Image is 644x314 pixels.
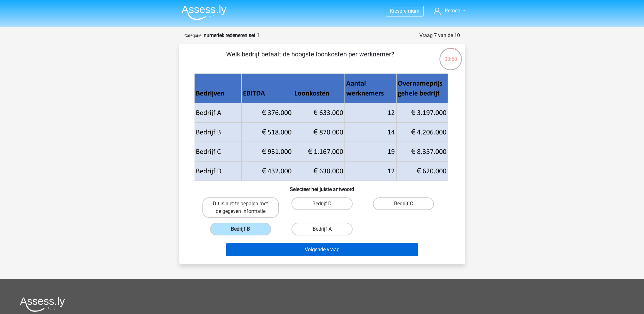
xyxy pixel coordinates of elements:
[399,8,419,14] span: premium
[189,49,431,68] p: Welk bedrijf betaalt de hoogste loonkosten per werknemer?
[373,197,434,210] label: Bedrijf C
[20,297,65,312] img: Assessly logo
[202,197,279,218] label: Dit is niet te bepalen met de gegeven informatie
[184,33,202,38] small: Categorie:
[204,32,259,38] strong: numeriek redeneren set 1
[291,223,353,235] label: Bedrijf A
[291,197,353,210] label: Bedrijf D
[386,7,423,15] a: Kiespremium
[390,8,399,14] span: Kies
[419,32,460,39] div: Vraag 7 van de 10
[444,8,460,14] span: Remco
[210,223,271,235] label: Bedrijf B
[189,181,455,192] h6: Selecteer het juiste antwoord
[439,47,462,63] div: 00:50
[431,7,468,15] a: Remco
[226,243,418,256] button: Volgende vraag
[182,5,226,20] img: Assessly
